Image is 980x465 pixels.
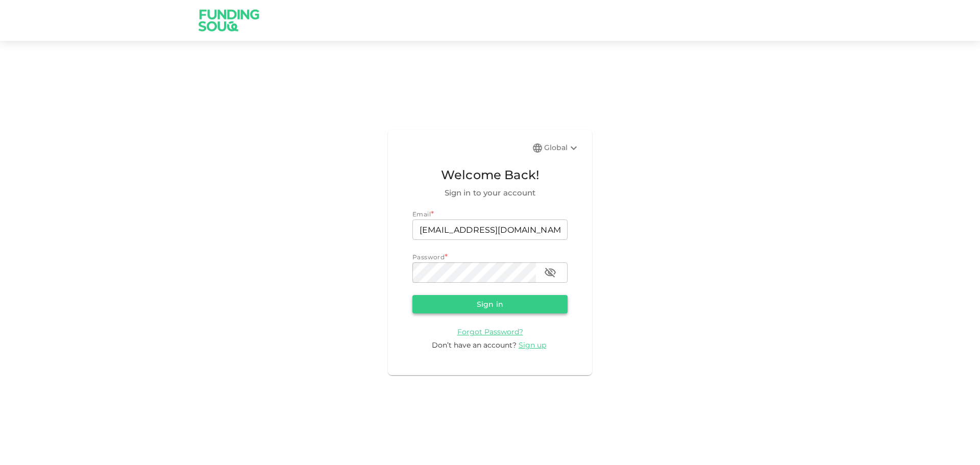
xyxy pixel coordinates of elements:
[412,262,536,283] input: password
[519,340,546,350] span: Sign up
[432,340,517,350] span: Don’t have an account?
[412,165,568,185] span: Welcome Back!
[412,295,568,313] button: Sign in
[457,327,523,336] a: Forgot Password?
[544,142,580,154] div: Global
[412,187,568,199] span: Sign in to your account
[412,219,568,240] input: email
[412,210,431,218] span: Email
[412,253,445,261] span: Password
